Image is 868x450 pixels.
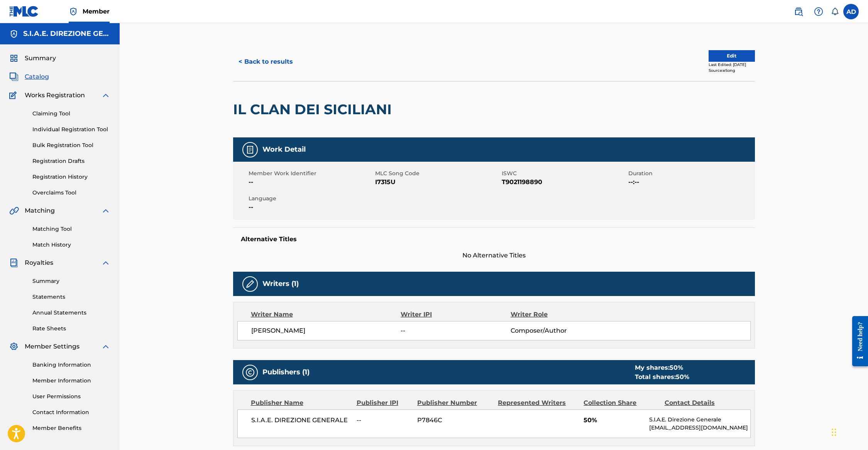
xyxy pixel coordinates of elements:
[665,398,739,408] div: Contact Details
[25,54,56,63] span: Summary
[32,225,110,233] a: Matching Tool
[670,364,683,371] span: 50 %
[498,398,578,408] div: Represented Writers
[375,169,500,178] span: MLC Song Code
[32,325,110,333] a: Rate Sheets
[676,373,689,381] span: 50 %
[511,310,611,319] div: Writer Role
[245,279,255,289] img: Writers
[584,398,658,408] div: Collection Share
[9,54,19,63] img: Summary
[249,203,373,212] span: --
[417,416,492,425] span: P7846C
[357,398,411,408] div: Publisher IPI
[584,416,643,425] span: 50%
[249,195,373,203] span: Language
[262,368,310,377] h5: Publishers (1)
[251,326,401,335] span: [PERSON_NAME]
[357,416,411,425] span: --
[635,363,689,372] div: My shares:
[262,279,299,288] h5: Writers (1)
[628,169,753,178] span: Duration
[32,377,110,385] a: Member Information
[829,413,868,450] div: Widget chat
[32,293,110,301] a: Statements
[9,91,19,100] img: Works Registration
[9,342,19,351] img: Member Settings
[401,310,511,319] div: Writer IPI
[32,277,110,285] a: Summary
[649,424,750,432] p: [EMAIL_ADDRESS][DOMAIN_NAME]
[101,206,110,215] img: expand
[811,4,826,19] div: Help
[249,169,373,178] span: Member Work Identifier
[32,173,110,181] a: Registration History
[69,7,78,16] img: Top Rightsholder
[249,178,373,187] span: --
[23,29,110,38] h5: S.I.A.E. DIREZIONE GENERALE
[25,342,80,351] span: Member Settings
[9,6,39,17] img: MLC Logo
[832,421,836,444] div: Trascina
[32,408,110,416] a: Contact Information
[511,326,611,335] span: Composer/Author
[9,29,19,39] img: Accounts
[9,258,19,267] img: Royalties
[32,157,110,165] a: Registration Drafts
[25,72,49,81] span: Catalog
[502,169,626,178] span: ISWC
[635,372,689,382] div: Total shares:
[32,309,110,317] a: Annual Statements
[846,310,868,372] iframe: Resource Center
[32,110,110,118] a: Claiming Tool
[25,258,53,267] span: Royalties
[829,413,868,450] iframe: Chat Widget
[241,235,747,243] h5: Alternative Titles
[251,310,401,319] div: Writer Name
[245,145,255,154] img: Work Detail
[401,326,510,335] span: --
[32,392,110,401] a: User Permissions
[831,8,839,15] div: Notifications
[814,7,823,16] img: help
[375,178,500,187] span: I7315U
[649,416,750,424] p: S.I.A.E. Direzione Generale
[233,52,298,71] button: < Back to results
[32,189,110,197] a: Overclaims Tool
[233,101,396,118] h2: IL CLAN DEI SICILIANI
[245,368,255,377] img: Publishers
[32,125,110,134] a: Individual Registration Tool
[251,398,351,408] div: Publisher Name
[32,241,110,249] a: Match History
[101,342,110,351] img: expand
[83,7,110,16] span: Member
[709,62,755,68] div: Last Edited: [DATE]
[262,145,306,154] h5: Work Detail
[794,7,803,16] img: search
[32,361,110,369] a: Banking Information
[709,68,755,73] div: Source: eSong
[628,178,753,187] span: --:--
[791,4,806,19] a: Public Search
[25,91,85,100] span: Works Registration
[9,72,49,81] a: CatalogCatalog
[233,251,755,260] span: No Alternative Titles
[843,4,859,19] div: User Menu
[101,91,110,100] img: expand
[25,206,55,215] span: Matching
[101,258,110,267] img: expand
[709,50,755,62] button: Edit
[251,416,351,425] span: S.I.A.E. DIREZIONE GENERALE
[417,398,492,408] div: Publisher Number
[9,206,19,215] img: Matching
[502,178,626,187] span: T9021198890
[32,424,110,432] a: Member Benefits
[9,72,19,81] img: Catalog
[9,54,56,63] a: SummarySummary
[32,141,110,149] a: Bulk Registration Tool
